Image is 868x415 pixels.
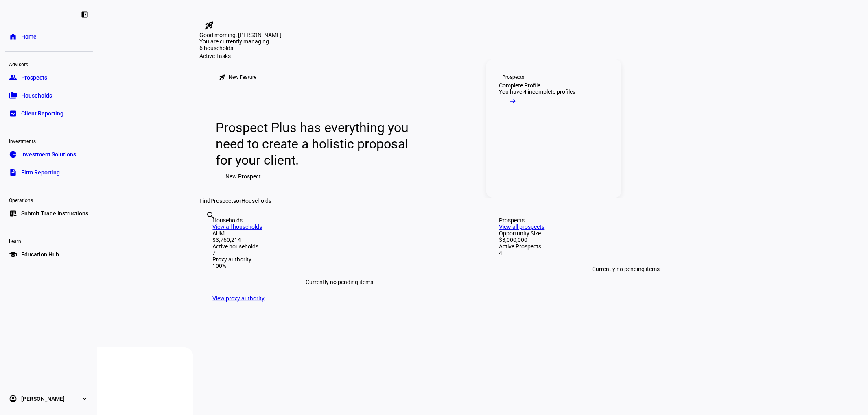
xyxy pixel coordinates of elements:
div: Find or [200,198,766,204]
span: Home [21,33,37,41]
a: pie_chartInvestment Solutions [5,146,93,163]
mat-icon: rocket_launch [205,20,214,30]
eth-mat-symbol: home [9,33,17,41]
span: Prospects [21,74,47,82]
div: Active Prospects [499,243,753,250]
span: Investment Solutions [21,150,76,159]
div: Currently no pending items [499,256,753,282]
eth-mat-symbol: description [9,168,17,176]
div: Operations [5,194,93,205]
eth-mat-symbol: expand_more [81,395,89,403]
span: Client Reporting [21,109,63,117]
div: $3,000,000 [499,237,753,243]
span: Firm Reporting [21,168,60,176]
div: $3,760,214 [213,237,467,243]
span: Households [21,91,52,100]
div: Investments [5,135,93,146]
a: folder_copyHouseholds [5,87,93,104]
span: You are currently managing [200,38,269,45]
span: Prospects [211,198,236,204]
div: Prospects [503,74,525,80]
eth-mat-symbol: account_circle [9,395,17,403]
span: Submit Trade Instructions [21,209,88,217]
span: Education Hub [21,250,59,259]
div: Advisors [5,58,93,70]
a: homeHome [5,28,93,45]
eth-mat-symbol: pie_chart [9,150,17,159]
mat-icon: rocket_launch [219,74,226,80]
div: Active households [213,243,467,250]
button: New Prospect [216,168,271,185]
eth-mat-symbol: folder_copy [9,91,17,100]
a: bid_landscapeClient Reporting [5,105,93,122]
div: Active Tasks [200,53,766,59]
eth-mat-symbol: school [9,250,17,259]
a: View all households [213,224,262,230]
span: [PERSON_NAME] [21,395,65,403]
a: View all prospects [499,224,545,230]
eth-mat-symbol: group [9,74,17,82]
div: Prospects [499,217,753,224]
div: Complete Profile [499,82,541,89]
a: descriptionFirm Reporting [5,164,93,180]
div: 100% [213,263,467,269]
eth-mat-symbol: left_panel_close [81,11,89,19]
div: Currently no pending items [213,269,467,295]
div: New Feature [229,74,257,80]
mat-icon: arrow_right_alt [509,97,517,105]
div: Households [213,217,467,224]
a: View proxy authority [213,295,265,302]
div: Good morning, [PERSON_NAME] [200,32,766,38]
eth-mat-symbol: list_alt_add [9,209,17,217]
input: Enter name of prospect or household [206,222,208,231]
a: groupProspects [5,70,93,86]
div: 6 households [200,45,281,53]
a: ProspectsComplete ProfileYou have 4 incomplete profiles [486,59,621,198]
div: Proxy authority [213,256,467,263]
div: You have 4 incomplete profiles [499,89,576,95]
mat-icon: search [206,211,216,220]
span: Households [242,198,272,204]
eth-mat-symbol: bid_landscape [9,109,17,117]
div: Learn [5,235,93,246]
span: New Prospect [226,168,261,185]
div: Prospect Plus has everything you need to create a holistic proposal for your client. [216,120,417,168]
div: 4 [499,250,753,256]
div: 7 [213,250,467,256]
div: AUM [213,230,467,237]
div: Opportunity Size [499,230,753,237]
